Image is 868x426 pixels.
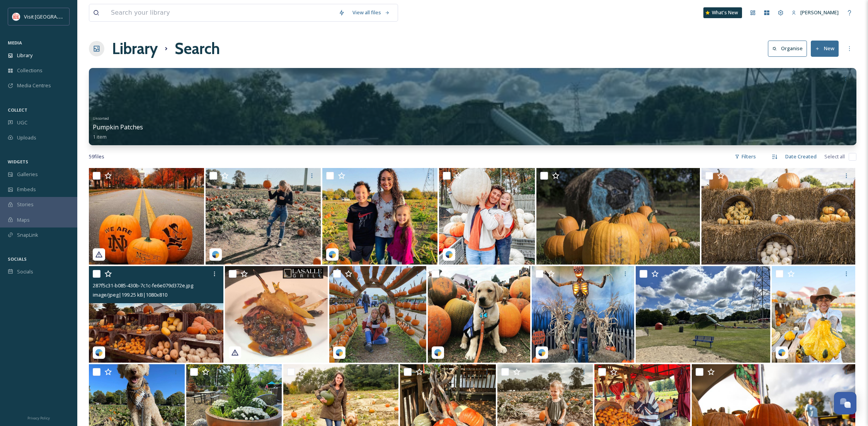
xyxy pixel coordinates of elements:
span: Unsorted [93,116,109,121]
img: snapsea-logo.png [538,349,546,356]
button: Organise [768,41,807,56]
img: 03128c7a-df9b-15c5-e5da-dfe822500a60.jpg [329,266,426,363]
span: [PERSON_NAME] [800,9,839,16]
span: Media Centres [17,82,51,89]
span: Library [17,52,32,59]
img: 0d435120-64b9-9a4f-a0eb-a30be3acc495.jpg [428,266,530,363]
img: snapsea-logo.png [328,251,336,258]
span: UGC [17,119,27,126]
img: vsbm-stackedMISH_CMYKlogo2017.jpg [12,13,20,20]
button: New [811,41,839,56]
span: 59 file s [89,153,104,160]
img: snapsea-logo.png [445,251,453,258]
span: Maps [17,216,30,224]
span: Visit [GEOGRAPHIC_DATA] [24,13,84,20]
img: 8ca05cf9-f316-8a4b-7373-cc78b5afb98e.jpg [439,168,535,265]
a: [PERSON_NAME] [788,5,842,20]
span: 287f5c31-b085-430b-7c1c-fe6e079d372e.jpg [93,282,193,289]
h1: Search [175,37,220,60]
span: Pumpkin Patches [93,123,143,131]
span: SnapLink [17,231,38,239]
img: 78ed21c4-4d5d-91b6-4798-5c55155944bb.jpg [636,266,770,363]
span: Galleries [17,171,38,178]
span: Stories [17,201,34,208]
a: UnsortedPumpkin Patches1 item [93,114,143,140]
img: 7aa3088f-8164-5e70-46fb-4e98ae2f43b6.jpg [701,168,855,265]
span: COLLECT [8,107,27,113]
img: 287f5c31-b085-430b-7c1c-fe6e079d372e.jpg [89,266,223,363]
img: c262e8e8-d3fe-64a6-cbf7-5a4ea400381a.jpg [206,168,321,265]
img: 61b1a5bd-0390-66b4-50a0-81a9ae5025d2.jpg [89,168,204,265]
span: WIDGETS [8,159,28,165]
img: f790f0d6-95e7-5ddb-5afe-4f58f6dff6f9.jpg [225,266,327,363]
img: snapsea-logo.png [778,349,786,356]
a: Privacy Policy [27,413,50,422]
span: Embeds [17,186,36,193]
span: Socials [17,268,33,275]
span: Uploads [17,134,36,141]
a: View all files [349,5,394,20]
span: Privacy Policy [27,416,50,421]
img: snapsea-logo.png [434,349,442,356]
img: 9515499a-11f4-81ab-e058-bc221d9038aa.jpg [536,168,700,265]
span: Select all [824,153,845,160]
input: Search your library [107,4,335,21]
img: fc55738b-ebd8-ea1c-f8c2-838e1fa555df.jpg [322,168,437,265]
button: Open Chat [834,392,856,414]
img: snapsea-logo.png [335,349,343,356]
img: cb1df972-b1df-f2cd-b8d5-efb60129f832.jpg [532,266,634,363]
img: 0ee4d6fb-89a9-4e8e-77a8-47e2854badde.jpg [772,266,855,363]
span: Collections [17,67,43,74]
span: 1 item [93,133,107,140]
span: MEDIA [8,40,22,46]
div: Filters [731,149,760,164]
div: Date Created [781,149,820,164]
span: SOCIALS [8,256,27,262]
span: image/jpeg | 199.25 kB | 1080 x 810 [93,291,167,298]
a: Library [112,37,158,60]
a: What's New [703,7,742,18]
img: snapsea-logo.png [95,349,103,356]
img: snapsea-logo.png [212,251,220,258]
